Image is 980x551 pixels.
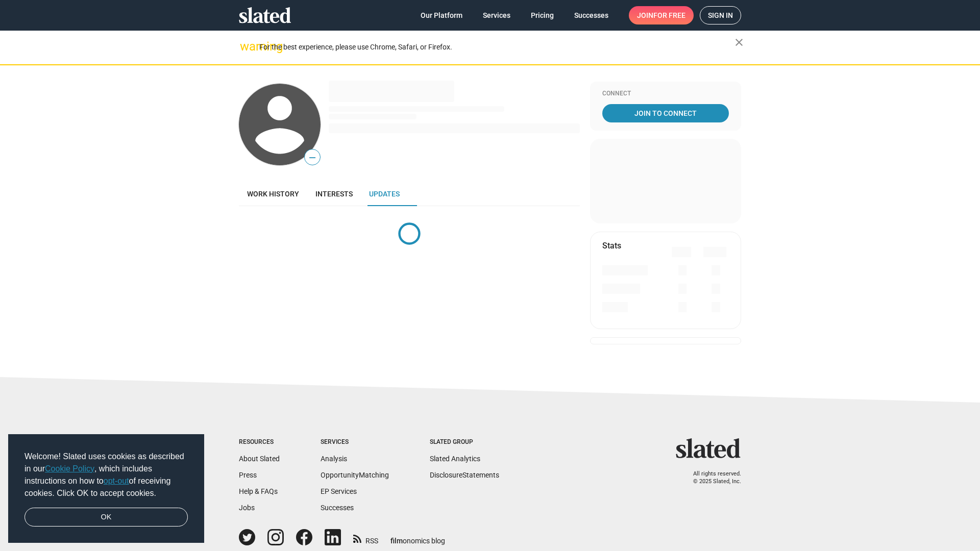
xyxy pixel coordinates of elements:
span: Pricing [531,6,554,24]
a: About Slated [239,455,280,463]
a: Analysis [321,455,347,463]
a: Slated Analytics [430,455,480,463]
a: Pricing [523,6,562,24]
span: Services [483,6,510,24]
a: Jobs [239,504,255,512]
mat-icon: warning [240,40,252,53]
span: Sign in [708,7,733,24]
span: Join [637,6,685,24]
a: DisclosureStatements [430,471,499,479]
a: Help & FAQs [239,487,278,495]
a: Updates [361,182,408,206]
a: filmonomics blog [390,528,445,546]
div: Slated Group [430,438,499,446]
a: Sign in [700,6,741,24]
mat-icon: close [733,36,745,48]
a: Cookie Policy [45,464,94,473]
div: Resources [239,438,280,446]
a: Successes [321,504,354,512]
a: RSS [353,530,378,546]
a: Services [475,6,519,24]
a: Successes [566,6,617,24]
a: Interests [307,182,361,206]
span: Join To Connect [604,104,727,122]
p: All rights reserved. © 2025 Slated, Inc. [682,470,741,485]
div: For the best experience, please use Chrome, Safari, or Firefox. [259,40,735,54]
span: Successes [574,6,608,24]
a: dismiss cookie message [24,508,188,527]
a: Work history [239,182,307,206]
span: Our Platform [421,6,462,24]
span: — [305,151,320,164]
div: cookieconsent [8,434,204,543]
a: opt-out [104,477,129,485]
a: EP Services [321,487,357,495]
mat-card-title: Stats [602,240,621,251]
span: for free [653,6,685,24]
span: Interests [315,190,353,198]
a: Our Platform [412,6,471,24]
span: Welcome! Slated uses cookies as described in our , which includes instructions on how to of recei... [24,450,188,499]
a: Press [239,471,257,479]
span: Work history [247,190,299,198]
a: Joinfor free [629,6,694,24]
a: OpportunityMatching [321,471,389,479]
span: Updates [369,190,400,198]
div: Services [321,438,389,446]
span: film [390,537,403,545]
a: Join To Connect [602,104,729,122]
div: Connect [602,90,729,98]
